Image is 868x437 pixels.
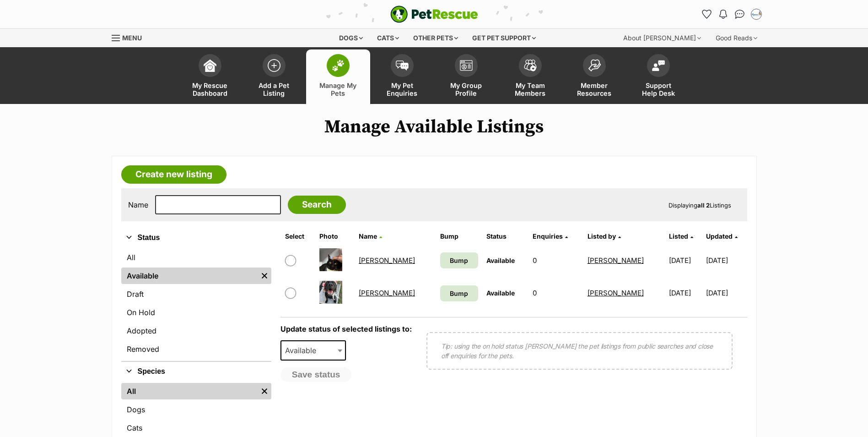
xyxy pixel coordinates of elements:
div: Other pets [407,29,464,47]
label: Name [128,201,148,209]
img: Taylor Lalchere profile pic [752,10,761,19]
img: chat-41dd97257d64d25036548639549fe6c8038ab92f7586957e7f3b1b290dea8141.svg [735,10,744,19]
a: Manage My Pets [306,49,370,104]
a: Remove filter [258,383,271,399]
span: Available [486,257,515,264]
th: Photo [316,229,354,244]
p: Tip: using the on hold status [PERSON_NAME] the pet listings from public searches and close off e... [441,341,718,361]
a: Adopted [121,322,271,339]
div: Cats [371,29,405,47]
button: Notifications [716,7,731,22]
span: Available [280,340,346,361]
div: Status [121,247,271,361]
img: logo-e224e6f780fb5917bec1dbf3a21bbac754714ae5b6737aabdf751b685950b380.svg [390,5,478,23]
a: On Hold [121,304,271,321]
a: Bump [440,252,478,268]
a: Available [121,268,258,284]
a: [PERSON_NAME] [588,256,644,265]
span: Available [281,344,325,357]
button: Species [121,366,271,377]
a: Draft [121,286,271,302]
a: Removed [121,341,271,357]
a: Updated [706,232,738,240]
td: 0 [529,245,583,276]
img: pet-enquiries-icon-7e3ad2cf08bfb03b45e93fb7055b45f3efa6380592205ae92323e6603595dc1f.svg [396,60,409,71]
span: Manage My Pets [318,82,359,97]
span: Listed by [588,232,616,240]
a: Menu [112,29,148,45]
span: translation missing: en.admin.listings.index.attributes.enquiries [533,232,563,240]
a: Favourites [700,7,714,22]
span: Member Resources [574,82,615,97]
a: My Group Profile [434,49,498,104]
div: Good Reads [709,29,764,47]
div: Dogs [333,29,369,47]
span: My Team Members [510,82,551,97]
img: member-resources-icon-8e73f808a243e03378d46382f2149f9095a855e16c252ad45f914b54edf8863c.svg [588,59,601,71]
button: My account [749,7,764,22]
th: Status [483,229,528,244]
a: Support Help Desk [626,49,690,104]
td: [DATE] [665,277,705,309]
a: Create new listing [121,165,226,184]
th: Select [281,229,315,244]
a: Bump [440,285,478,301]
a: Listed by [588,232,621,240]
span: My Group Profile [446,82,487,97]
div: About [PERSON_NAME] [617,29,707,47]
span: Bump [450,256,468,265]
a: Name [359,232,382,240]
span: Support Help Desk [638,82,679,97]
a: Remove filter [258,268,271,284]
a: Member Resources [562,49,626,104]
img: team-members-icon-5396bd8760b3fe7c0b43da4ab00e1e3bb1a5d9ba89233759b79545d2d3fc5d0d.svg [524,60,537,71]
span: Menu [122,34,142,42]
a: [PERSON_NAME] [588,289,644,297]
a: Dogs [121,401,271,418]
td: [DATE] [706,245,746,276]
span: Displaying Listings [669,202,731,209]
span: My Rescue Dashboard [189,82,231,97]
a: All [121,383,258,399]
span: My Pet Enquiries [382,82,423,97]
img: add-pet-listing-icon-0afa8454b4691262ce3f59096e99ab1cd57d4a30225e0717b998d2c9b9846f56.svg [268,59,280,72]
span: Updated [706,232,733,240]
ul: Account quick links [700,7,764,22]
strong: all 2 [697,202,710,209]
button: Status [121,232,271,244]
td: [DATE] [706,277,746,309]
td: [DATE] [665,245,705,276]
a: PetRescue [390,5,478,23]
div: Get pet support [466,29,542,47]
img: help-desk-icon-fdf02630f3aa405de69fd3d07c3f3aa587a6932b1a1747fa1d2bba05be0121f9.svg [652,60,665,71]
a: [PERSON_NAME] [359,289,415,297]
a: [PERSON_NAME] [359,256,415,265]
a: Cats [121,420,271,436]
span: Add a Pet Listing [253,82,295,97]
a: Enquiries [533,232,568,240]
span: Name [359,232,377,240]
img: group-profile-icon-3fa3cf56718a62981997c0bc7e787c4b2cf8bcc04b72c1350f741eb67cf2f40e.svg [460,60,473,71]
a: My Pet Enquiries [370,49,434,104]
img: manage-my-pets-icon-02211641906a0b7f246fdf0571729dbe1e7629f14944591b6c1af311fb30b64b.svg [332,60,345,71]
span: Bump [450,289,468,298]
a: All [121,249,271,266]
span: Available [486,289,515,297]
a: My Team Members [498,49,562,104]
label: Update status of selected listings to: [280,324,412,333]
a: Listed [669,232,693,240]
a: Add a Pet Listing [242,49,306,104]
th: Bump [437,229,482,244]
span: Listed [669,232,688,240]
img: dashboard-icon-eb2f2d2d3e046f16d808141f083e7271f6b2e854fb5c12c21221c1fb7104beca.svg [204,59,216,72]
img: notifications-46538b983faf8c2785f20acdc204bb7945ddae34d4c08c2a6579f10ce5e182be.svg [719,10,727,19]
a: My Rescue Dashboard [178,49,242,104]
td: 0 [529,277,583,309]
input: Search [288,196,346,214]
button: Save status [280,367,352,382]
a: Conversations [733,7,747,22]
